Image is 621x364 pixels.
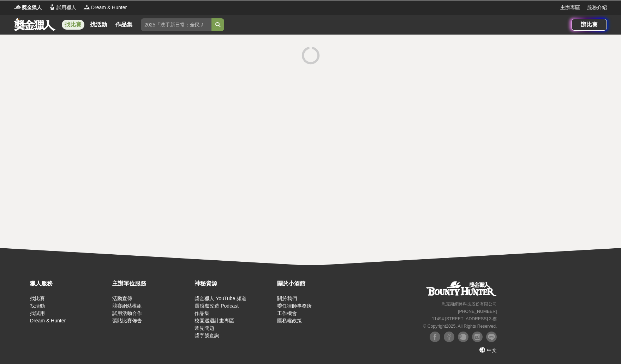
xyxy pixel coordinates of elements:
a: 主辦專區 [560,4,580,11]
small: © Copyright 2025 . All Rights Reserved. [423,324,497,329]
span: 中文 [487,347,497,353]
div: 神秘資源 [195,279,273,288]
img: LINE [486,332,497,342]
a: 工作機會 [277,310,297,316]
a: 委任律師事務所 [277,303,312,309]
img: Facebook [444,332,454,342]
small: [PHONE_NUMBER] [458,309,497,314]
a: 找比賽 [62,20,84,30]
div: 獵人服務 [30,279,109,288]
a: 找比賽 [30,296,45,301]
a: 服務介紹 [587,4,607,11]
img: Facebook [430,332,440,342]
small: 11494 [STREET_ADDRESS] 3 樓 [432,316,497,321]
input: 2025「洗手新日常：全民 ALL IN」洗手歌全台徵選 [141,18,211,31]
a: 競賽網站模組 [112,303,142,309]
a: 找活動 [87,20,110,30]
span: 試用獵人 [56,4,76,11]
a: 找活動 [30,303,45,309]
a: Dream & Hunter [30,318,66,323]
a: 作品集 [113,20,135,30]
a: 作品集 [195,310,209,316]
a: 關於我們 [277,296,297,301]
a: 校園巡迴計畫專區 [195,318,234,323]
a: 隱私權政策 [277,318,302,323]
span: Dream & Hunter [91,4,127,11]
a: 獎金獵人 YouTube 頻道 [195,296,246,301]
span: 獎金獵人 [22,4,42,11]
a: Logo試用獵人 [49,4,76,11]
img: Instagram [472,332,483,342]
img: Plurk [458,332,468,342]
img: Logo [49,4,56,11]
img: Logo [14,4,21,11]
a: 辦比賽 [572,19,607,31]
div: 關於小酒館 [277,279,356,288]
a: 獎字號查詢 [195,333,219,338]
div: 主辦單位服務 [112,279,191,288]
a: 試用活動合作 [112,310,142,316]
a: 靈感魔改造 Podcast [195,303,238,309]
a: 張貼比賽佈告 [112,318,142,323]
small: 恩克斯網路科技股份有限公司 [442,302,497,307]
a: LogoDream & Hunter [83,4,127,11]
img: Logo [83,4,90,11]
a: 常見問題 [195,325,214,331]
a: Logo獎金獵人 [14,4,42,11]
a: 活動宣傳 [112,296,132,301]
a: 找試用 [30,310,45,316]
